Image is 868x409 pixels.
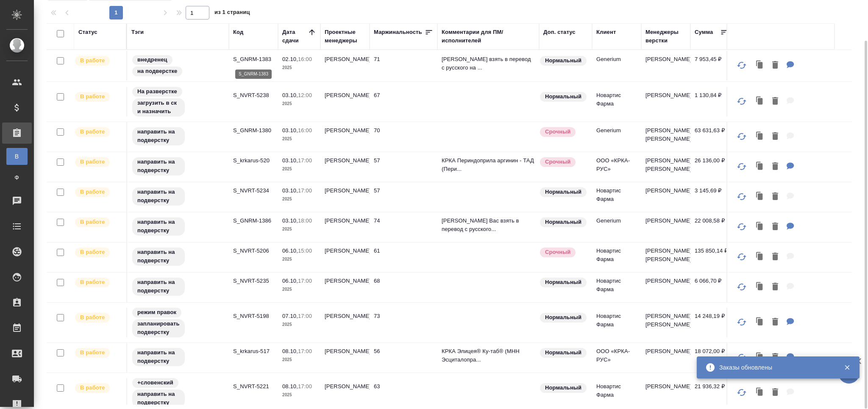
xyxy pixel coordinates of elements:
[320,87,370,117] td: [PERSON_NAME]
[782,349,798,366] button: Для ПМ: КРКА Элицея® Ку-таб® (МНН Эсциталопрам), таблетки, диспергируемые в полости рта 5 мг, 10 ...
[752,278,768,296] button: Клонировать
[752,218,768,236] button: Клонировать
[768,314,782,331] button: Удалить
[442,28,535,45] div: Комментарии для ПМ/исполнителей
[545,218,581,226] p: Нормальный
[645,382,686,391] p: [PERSON_NAME]
[645,156,686,173] p: [PERSON_NAME] [PERSON_NAME]
[320,343,370,373] td: [PERSON_NAME]
[233,347,274,356] p: S_krkarus-517
[6,148,28,165] a: В
[137,218,180,235] p: направить на подверстку
[80,92,105,101] p: В работе
[442,156,535,173] p: КРКА Периндоприла аргинин - ТАД (Пери...
[596,126,637,135] p: Generium
[539,55,588,67] div: Статус по умолчанию для стандартных заказов
[233,28,243,36] div: Код
[596,247,637,264] p: Новартис Фарма
[131,54,225,77] div: внедренец, на подверстке
[543,28,576,36] div: Доп. статус
[137,378,173,387] p: +словенский
[282,135,316,143] p: 2025
[545,384,581,392] p: Нормальный
[732,247,752,267] button: Обновить
[732,277,752,297] button: Обновить
[282,217,298,224] p: 03.10,
[752,248,768,266] button: Клонировать
[282,356,316,364] p: 2025
[80,384,105,392] p: В работе
[282,278,298,284] p: 06.10,
[596,28,616,36] div: Клиент
[320,212,370,242] td: [PERSON_NAME]
[752,349,768,366] button: Клонировать
[732,347,752,367] button: Обновить
[370,212,437,242] td: 74
[545,158,570,166] p: Срочный
[596,382,637,399] p: Новартис Фарма
[137,99,180,116] p: загрузить в ск и назначить
[645,28,686,45] div: Менеджеры верстки
[539,217,588,228] div: Статус по умолчанию для стандартных заказов
[282,64,316,72] p: 2025
[214,7,250,19] span: из 1 страниц
[74,186,122,198] div: Выставляет ПМ после принятия заказа от КМа
[74,91,122,103] div: Выставляет ПМ после принятия заказа от КМа
[645,55,686,64] p: [PERSON_NAME]
[325,28,365,45] div: Проектные менеджеры
[282,195,316,203] p: 2025
[80,248,105,256] p: В работе
[137,158,180,175] p: направить на подверстку
[768,188,782,206] button: Удалить
[80,348,105,357] p: В работе
[233,55,274,64] p: S_GNRM-1383
[768,158,782,175] button: Удалить
[74,126,122,138] div: Выставляет ПМ после принятия заказа от КМа
[732,91,752,111] button: Обновить
[690,122,733,152] td: 63 631,63 ₽
[282,157,298,164] p: 03.10,
[539,312,588,323] div: Статус по умолчанию для стандартных заказов
[732,156,752,177] button: Обновить
[768,218,782,236] button: Удалить
[645,91,686,100] p: [PERSON_NAME]
[137,390,180,407] p: направить на подверстку
[137,308,176,317] p: режим правок
[11,152,23,161] span: В
[131,186,225,206] div: направить на подверстку
[282,28,308,45] div: Дата сдачи
[768,248,782,266] button: Удалить
[298,278,312,284] p: 17:00
[298,248,312,254] p: 15:00
[370,51,437,81] td: 71
[596,277,637,294] p: Новартис Фарма
[320,378,370,408] td: [PERSON_NAME]
[233,277,274,285] p: S_NVRT-5235
[282,165,316,173] p: 2025
[298,92,312,98] p: 12:00
[320,152,370,182] td: [PERSON_NAME]
[80,158,105,166] p: В работе
[74,217,122,228] div: Выставляет ПМ после принятия заказа от КМа
[233,186,274,195] p: S_NVRT-5234
[137,87,177,96] p: На разверстке
[539,91,588,103] div: Статус по умолчанию для стандартных заказов
[282,92,298,98] p: 03.10,
[298,313,312,319] p: 17:00
[539,126,588,138] div: Выставляется автоматически, если на указанный объем услуг необходимо больше времени в стандартном...
[74,382,122,394] div: Выставляет ПМ после принятия заказа от КМа
[732,217,752,237] button: Обновить
[282,248,298,254] p: 06.10,
[282,313,298,319] p: 07.10,
[719,363,831,372] div: Заказы обновлены
[838,364,856,371] button: Закрыть
[539,247,588,258] div: Выставляется автоматически, если на указанный объем услуг необходимо больше времени в стандартном...
[320,51,370,81] td: [PERSON_NAME]
[298,383,312,390] p: 17:00
[74,247,122,258] div: Выставляет ПМ после принятия заказа от КМа
[545,188,581,196] p: Нормальный
[732,186,752,207] button: Обновить
[370,273,437,302] td: 68
[370,308,437,337] td: 73
[782,314,798,331] button: Для КМ: Перевод_Sybrava (new indication)_CDSv2.1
